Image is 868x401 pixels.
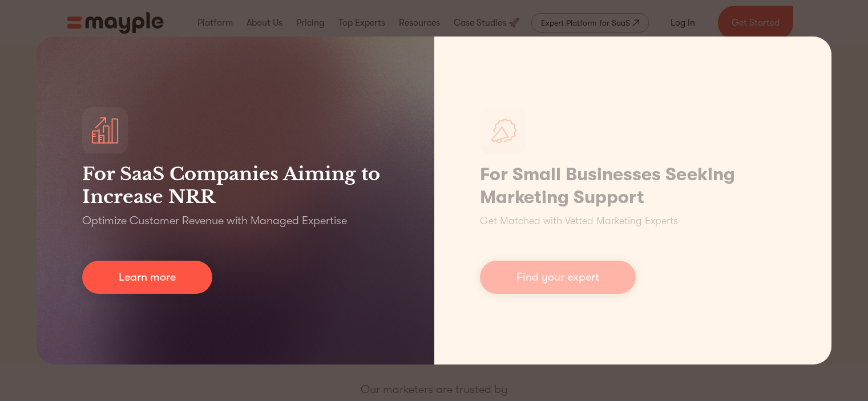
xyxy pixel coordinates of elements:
[82,163,389,208] h3: For SaaS Companies Aiming to Increase NRR
[82,261,212,294] a: Learn more
[480,213,678,229] p: Get Matched with Vetted Marketing Experts
[480,261,636,294] a: Find your expert
[82,213,347,229] p: Optimize Customer Revenue with Managed Expertise
[480,163,786,209] h1: For Small Businesses Seeking Marketing Support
